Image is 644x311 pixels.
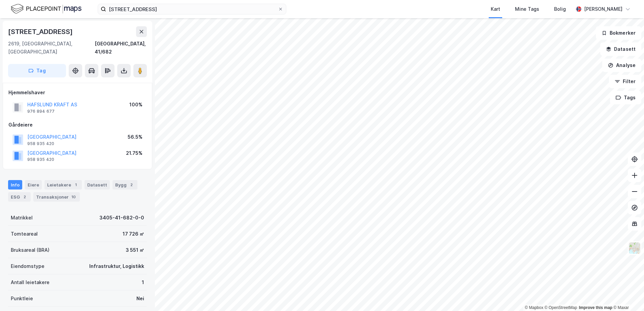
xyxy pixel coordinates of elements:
[27,141,54,146] div: 958 935 420
[8,192,31,202] div: ESG
[128,181,135,188] div: 2
[72,181,79,188] div: 1
[95,40,147,56] div: [GEOGRAPHIC_DATA], 41/682
[609,75,641,88] button: Filter
[128,133,142,141] div: 56.5%
[44,180,82,189] div: Leietakere
[610,279,644,311] div: Kontrollprogram for chat
[11,246,50,254] div: Bruksareal (BRA)
[8,89,147,97] div: Hjemmelshaver
[584,5,622,13] div: [PERSON_NAME]
[136,295,144,303] div: Nei
[70,194,77,200] div: 10
[579,305,612,310] a: Improve this map
[142,278,144,286] div: 1
[8,40,95,56] div: 2619, [GEOGRAPHIC_DATA], [GEOGRAPHIC_DATA]
[8,64,66,77] button: Tag
[33,192,80,202] div: Transaksjoner
[11,262,44,270] div: Eiendomstype
[21,194,28,200] div: 2
[25,180,42,189] div: Eiere
[8,180,22,189] div: Info
[11,3,82,15] img: logo.f888ab2527a4732fd821a326f86c7f29.svg
[515,5,539,13] div: Mine Tags
[610,91,641,104] button: Tags
[628,242,641,254] img: Z
[545,305,577,310] a: OpenStreetMap
[11,230,38,238] div: Tomteareal
[610,279,644,311] iframe: Chat Widget
[27,109,55,114] div: 976 894 677
[525,305,543,310] a: Mapbox
[126,149,142,157] div: 21.75%
[106,4,278,14] input: Søk på adresse, matrikkel, gårdeiere, leietakere eller personer
[11,278,50,286] div: Antall leietakere
[596,26,641,40] button: Bokmerker
[11,295,33,303] div: Punktleie
[11,214,33,222] div: Matrikkel
[554,5,566,13] div: Bolig
[8,121,147,129] div: Gårdeiere
[602,59,641,72] button: Analyse
[89,262,144,270] div: Infrastruktur, Logistikk
[129,101,142,109] div: 100%
[27,157,54,162] div: 958 935 420
[600,42,641,56] button: Datasett
[112,180,137,189] div: Bygg
[123,230,144,238] div: 17 726 ㎡
[99,214,144,222] div: 3405-41-682-0-0
[126,246,144,254] div: 3 551 ㎡
[8,26,74,37] div: [STREET_ADDRESS]
[85,180,110,189] div: Datasett
[491,5,500,13] div: Kart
